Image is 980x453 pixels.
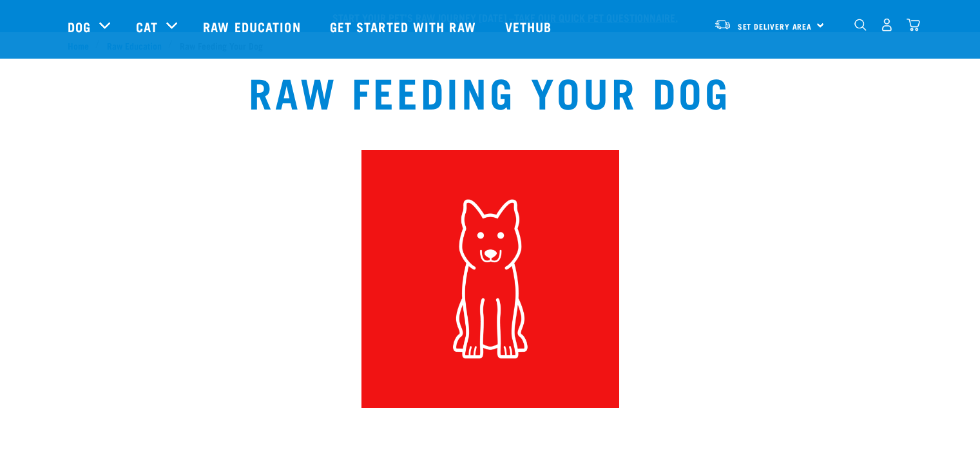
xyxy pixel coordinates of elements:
span: Set Delivery Area [738,24,812,28]
a: Raw Education [190,1,316,52]
img: user.png [880,18,894,32]
a: Vethub [492,1,568,52]
a: Dog [68,17,91,36]
h1: Raw Feeding Your Dog [249,68,731,114]
a: Get started with Raw [317,1,492,52]
a: Cat [136,17,158,36]
img: 2.png [361,150,619,408]
img: home-icon-1@2x.png [854,19,867,31]
img: home-icon@2x.png [907,18,920,32]
img: van-moving.png [714,19,731,30]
